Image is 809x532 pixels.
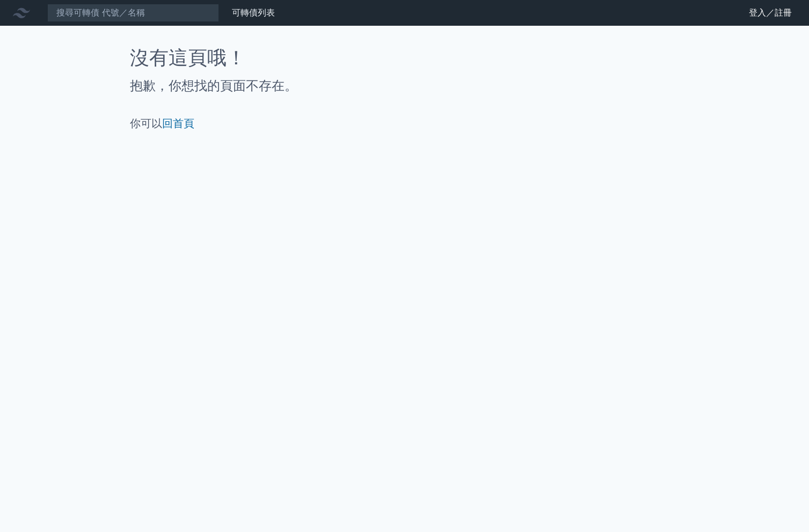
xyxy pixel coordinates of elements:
[232,8,275,18] a: 可轉債列表
[162,117,194,130] a: 回首頁
[47,4,219,22] input: 搜尋可轉債 代號／名稱
[740,4,800,21] a: 登入／註冊
[130,77,680,94] h2: 抱歉，你想找的頁面不存在。
[130,47,680,69] h1: 沒有這頁哦！
[130,116,680,131] p: 你可以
